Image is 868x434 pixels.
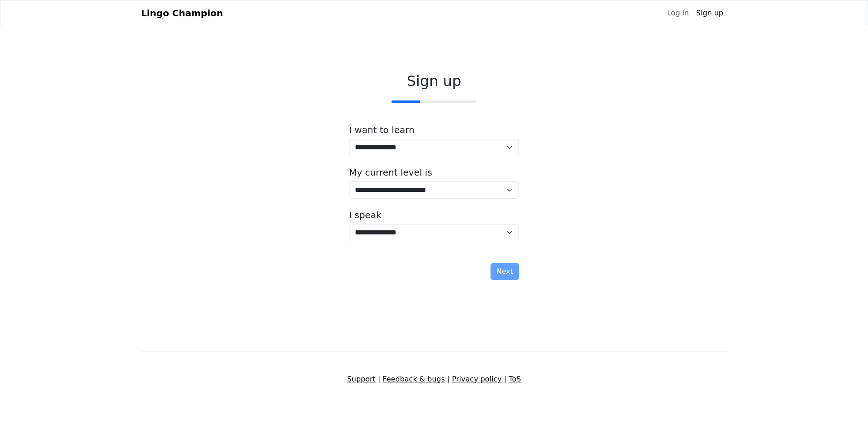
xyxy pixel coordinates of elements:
[347,375,376,383] a: Support
[136,374,732,385] div: | | |
[349,72,519,90] h2: Sign up
[663,4,692,22] a: Log in
[382,375,445,383] a: Feedback & bugs
[693,4,727,22] a: Sign up
[452,375,502,383] a: Privacy policy
[349,124,415,135] label: I want to learn
[349,210,382,220] label: I speak
[141,4,223,22] a: Lingo Champion
[349,167,432,178] label: My current level is
[509,375,521,383] a: ToS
